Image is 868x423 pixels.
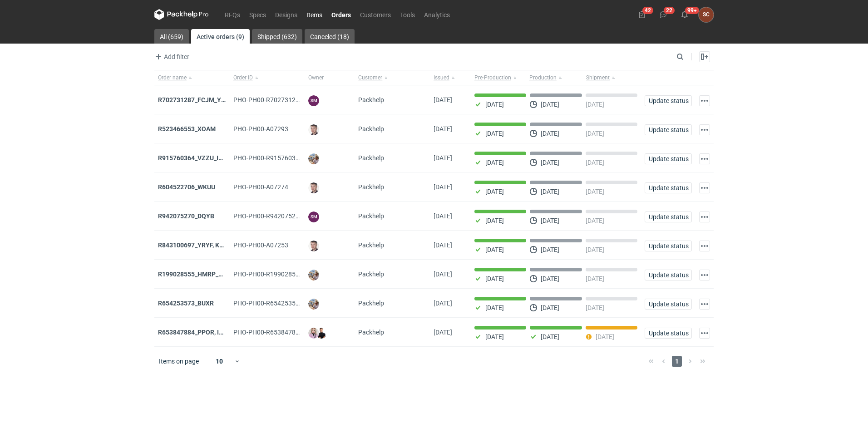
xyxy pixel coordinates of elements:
[308,211,319,222] figcaption: SM
[541,130,559,137] p: [DATE]
[158,300,214,307] strong: R654253573_BUXR
[358,183,384,191] span: Packhelp
[233,300,322,307] span: PHO-PH00-R654253573_BUXR
[434,183,452,191] span: 24/09/2025
[675,51,704,62] input: Search
[541,101,559,108] p: [DATE]
[699,7,714,22] figcaption: SC
[434,212,452,220] span: 19/09/2025
[474,74,511,81] span: Pre-Production
[434,329,452,336] span: 11/09/2025
[230,70,305,85] button: Order ID
[308,153,319,164] img: Michał Palasek
[541,188,559,195] p: [DATE]
[584,70,641,85] button: Shipment
[305,29,355,44] a: Canceled (18)
[308,182,319,193] img: Maciej Sikora
[158,271,273,278] a: R199028555_HMRP_BKJH_VHKJ_ZOBC
[158,125,216,133] a: R523466553_XOAM
[308,299,319,310] img: Michał Palasek
[485,101,504,108] p: [DATE]
[586,246,604,253] p: [DATE]
[233,125,288,133] span: PHO-PH00-A07293
[153,51,190,62] button: Add filter
[358,154,384,162] span: Packhelp
[233,329,357,336] span: PHO-PH00-R653847884_PPOR,-IDRT,-RRRT
[158,96,233,103] strong: R702731287_FCJM_YLPU
[541,159,559,166] p: [DATE]
[586,130,604,137] p: [DATE]
[672,356,682,367] span: 1
[699,211,710,222] button: Actions
[586,304,604,311] p: [DATE]
[158,329,249,336] a: R653847884_PPOR, IDRT, RRRT
[586,101,604,108] p: [DATE]
[699,270,710,280] button: Actions
[586,74,610,81] span: Shipment
[434,154,452,162] span: 25/09/2025
[434,96,452,103] span: 26/09/2025
[316,328,327,339] img: Tomasz Kubiak
[645,95,692,106] button: Update status
[649,98,688,104] span: Update status
[699,153,710,164] button: Actions
[541,304,559,311] p: [DATE]
[233,212,322,220] span: PHO-PH00-R942075270_DQYB
[308,241,319,251] img: Maciej Sikora
[302,9,327,20] a: Items
[205,355,234,368] div: 10
[355,9,395,20] a: Customers
[485,275,504,282] p: [DATE]
[699,182,710,193] button: Actions
[485,130,504,137] p: [DATE]
[159,357,199,366] span: Items on page
[233,154,337,162] span: PHO-PH00-R915760364_VZZU_IOFY
[699,299,710,310] button: Actions
[649,272,688,278] span: Update status
[528,70,584,85] button: Production
[358,125,384,133] span: Packhelp
[191,29,250,44] a: Active orders (9)
[596,333,614,340] p: [DATE]
[327,9,355,20] a: Orders
[645,211,692,222] button: Update status
[154,70,230,85] button: Order name
[485,159,504,166] p: [DATE]
[158,154,231,162] a: R915760364_VZZU_IOFY
[485,246,504,253] p: [DATE]
[308,270,319,280] img: Michał Palasek
[252,29,302,44] a: Shipped (632)
[649,127,688,133] span: Update status
[485,188,504,195] p: [DATE]
[358,300,384,307] span: Packhelp
[434,241,452,249] span: 19/09/2025
[485,304,504,311] p: [DATE]
[358,212,384,220] span: Packhelp
[699,328,710,339] button: Actions
[699,7,714,22] div: Sylwia Cichórz
[645,124,692,135] button: Update status
[233,183,288,191] span: PHO-PH00-A07274
[649,243,688,249] span: Update status
[308,74,324,81] span: Owner
[645,182,692,193] button: Update status
[158,183,215,191] a: R604522706_WKUU
[395,9,419,20] a: Tools
[649,301,688,307] span: Update status
[434,74,449,81] span: Issued
[233,96,340,103] span: PHO-PH00-R702731287_FCJM_YLPU
[358,329,384,336] span: Packhelp
[158,241,232,249] a: R843100697_YRYF, KUZP
[220,9,245,20] a: RFQs
[233,271,381,278] span: PHO-PH00-R199028555_HMRP_BKJH_VHKJ_ZOBC
[358,241,384,249] span: Packhelp
[541,246,559,253] p: [DATE]
[541,333,559,340] p: [DATE]
[677,7,692,22] button: 99+
[645,241,692,251] button: Update status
